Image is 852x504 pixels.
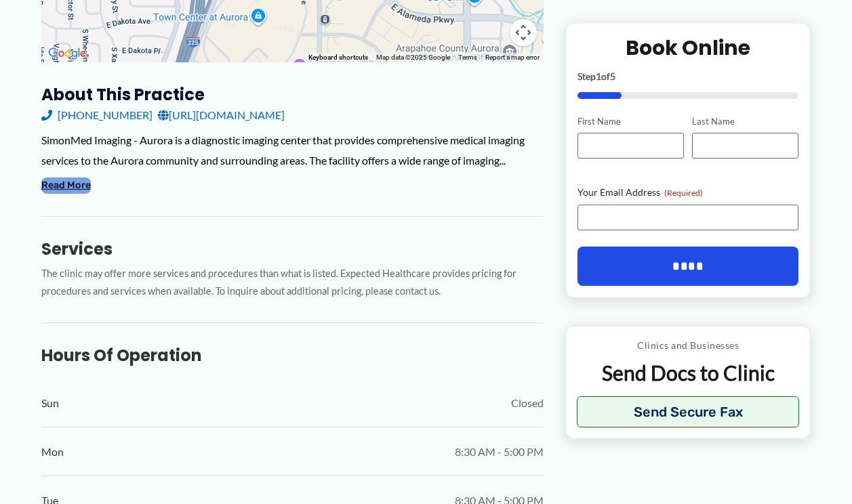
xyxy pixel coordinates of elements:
p: Step of [577,71,799,81]
span: 1 [596,70,601,81]
span: 8:30 AM - 5:00 PM [455,442,544,462]
span: (Required) [664,188,703,198]
button: Keyboard shortcuts [308,53,368,62]
h3: About this practice [41,84,544,105]
a: [PHONE_NUMBER] [41,105,153,125]
h2: Book Online [577,34,799,60]
button: Map camera controls [510,19,537,46]
p: Send Docs to Clinic [577,360,800,386]
label: Last Name [692,114,798,127]
img: Google [45,45,89,62]
p: Clinics and Businesses [577,337,800,354]
a: Report a map error [485,54,540,61]
span: Mon [41,442,64,462]
button: Send Secure Fax [577,396,800,427]
span: Closed [511,393,544,413]
p: The clinic may offer more services and procedures than what is listed. Expected Healthcare provid... [41,265,544,301]
a: Terms [458,54,477,61]
h3: Hours of Operation [41,345,544,366]
button: Read More [41,177,91,194]
span: 5 [610,70,615,81]
label: First Name [577,114,684,127]
div: SimonMed Imaging - Aurora is a diagnostic imaging center that provides comprehensive medical imag... [41,130,544,170]
span: Map data ©2025 Google [376,54,450,61]
span: Sun [41,393,59,413]
a: Open this area in Google Maps (opens a new window) [45,45,89,62]
a: [URL][DOMAIN_NAME] [158,105,285,125]
h3: Services [41,238,544,259]
label: Your Email Address [577,186,799,199]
